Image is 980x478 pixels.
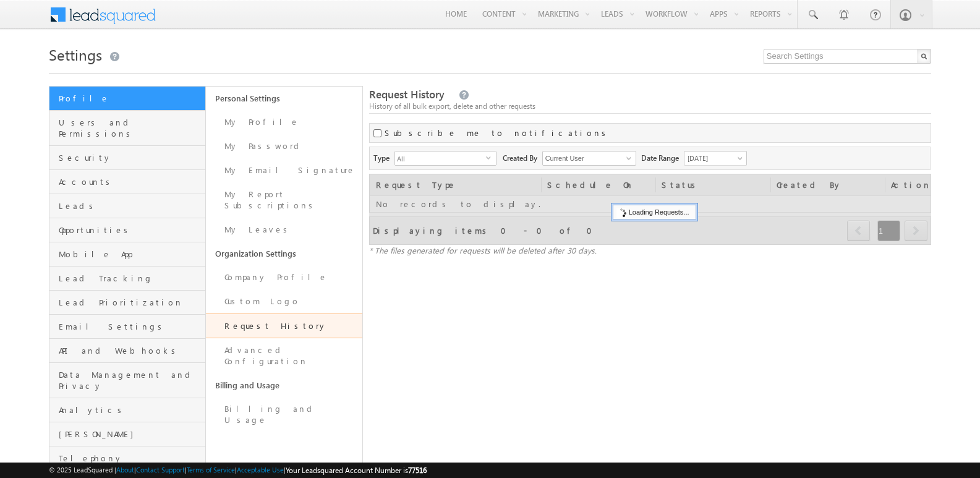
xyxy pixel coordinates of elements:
[59,117,202,139] span: Users and Permissions
[206,110,362,134] a: My Profile
[59,176,202,187] span: Accounts
[59,152,202,163] span: Security
[59,297,202,308] span: Lead Prioritization
[59,224,202,236] span: Opportunities
[542,151,636,166] input: Type to Search
[49,170,205,194] a: Accounts
[286,466,427,475] span: Your Leadsquared Account Number is
[136,466,185,474] a: Contact Support
[385,127,610,139] label: Subscribe me to notifications
[59,321,202,332] span: Email Settings
[237,466,284,474] a: Acceptable Use
[206,373,362,397] a: Billing and Usage
[764,49,931,64] input: Search Settings
[206,314,362,338] a: Request History
[59,249,202,260] span: Mobile App
[206,158,362,182] a: My Email Signature
[684,153,743,164] span: [DATE]
[49,218,205,242] a: Opportunities
[49,291,205,315] a: Lead Prioritization
[49,315,205,339] a: Email Settings
[394,151,496,166] div: All
[59,273,202,284] span: Lead Tracking
[49,339,205,363] a: API and Webhooks
[49,146,205,170] a: Security
[49,422,205,446] a: [PERSON_NAME]
[206,242,362,265] a: Organization Settings
[486,155,496,160] span: select
[187,466,235,474] a: Terms of Service
[59,200,202,211] span: Leads
[49,446,205,471] a: Telephony
[116,466,134,474] a: About
[59,345,202,356] span: API and Webhooks
[59,429,202,440] span: [PERSON_NAME]
[59,93,202,104] span: Profile
[49,194,205,218] a: Leads
[408,466,427,475] span: 77516
[395,152,486,165] span: All
[206,134,362,158] a: My Password
[59,453,202,464] span: Telephony
[206,182,362,218] a: My Report Subscriptions
[49,363,205,398] a: Data Management and Privacy
[613,205,696,220] div: Loading Requests...
[49,398,205,422] a: Analytics
[206,338,362,373] a: Advanced Configuration
[206,289,362,314] a: Custom Logo
[206,218,362,242] a: My Leaves
[641,151,684,164] span: Date Range
[369,101,931,112] div: History of all bulk export, delete and other requests
[49,464,427,476] span: © 2025 LeadSquared | | | | |
[684,151,747,166] a: [DATE]
[49,45,102,64] span: Settings
[49,87,205,111] a: Profile
[206,265,362,289] a: Company Profile
[503,151,542,164] span: Created By
[206,87,362,110] a: Personal Settings
[620,152,635,164] a: Show All Items
[49,267,205,291] a: Lead Tracking
[49,242,205,267] a: Mobile App
[59,404,202,416] span: Analytics
[49,111,205,146] a: Users and Permissions
[373,151,394,164] span: Type
[206,397,362,432] a: Billing and Usage
[369,245,597,255] span: * The files generated for requests will be deleted after 30 days.
[59,369,202,391] span: Data Management and Privacy
[369,87,445,101] span: Request History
